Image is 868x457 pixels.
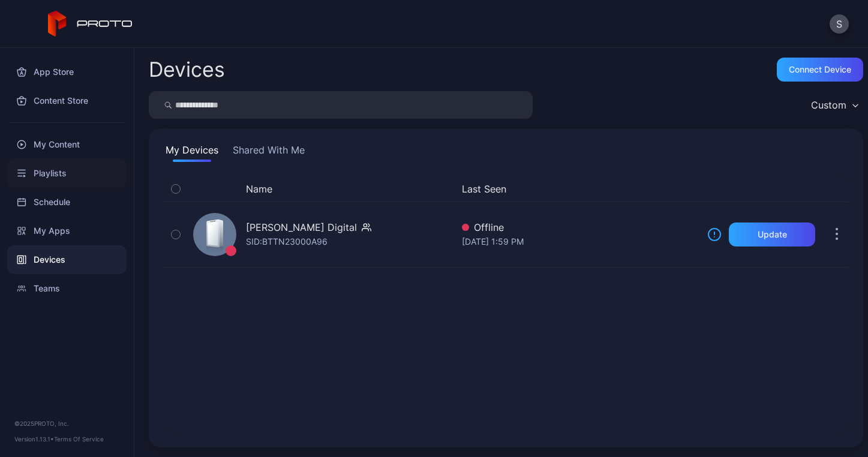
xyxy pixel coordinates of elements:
div: Update [758,230,787,239]
button: Name [246,182,272,196]
a: Terms Of Service [54,435,104,443]
button: Last Seen [462,182,693,196]
h2: Devices [149,59,225,80]
div: Connect device [789,65,851,74]
div: Custom [811,99,846,111]
button: My Devices [163,143,221,162]
a: Content Store [7,86,127,115]
a: Playlists [7,159,127,188]
button: Shared With Me [230,143,307,162]
button: Update [729,223,815,246]
button: S [830,14,849,34]
button: Custom [805,91,863,119]
div: Offline [462,220,698,234]
div: [PERSON_NAME] Digital [246,220,357,234]
button: Connect device [777,58,863,82]
div: SID: BTTN23000A96 [246,234,328,249]
span: Version 1.13.1 • [14,435,54,443]
div: Update Device [702,182,810,196]
div: Options [825,182,849,196]
div: © 2025 PROTO, Inc. [14,419,119,428]
a: App Store [7,58,127,86]
div: [DATE] 1:59 PM [462,234,698,249]
a: My Content [7,130,127,159]
a: Schedule [7,188,127,217]
a: Teams [7,274,127,303]
a: Devices [7,245,127,274]
a: My Apps [7,217,127,245]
